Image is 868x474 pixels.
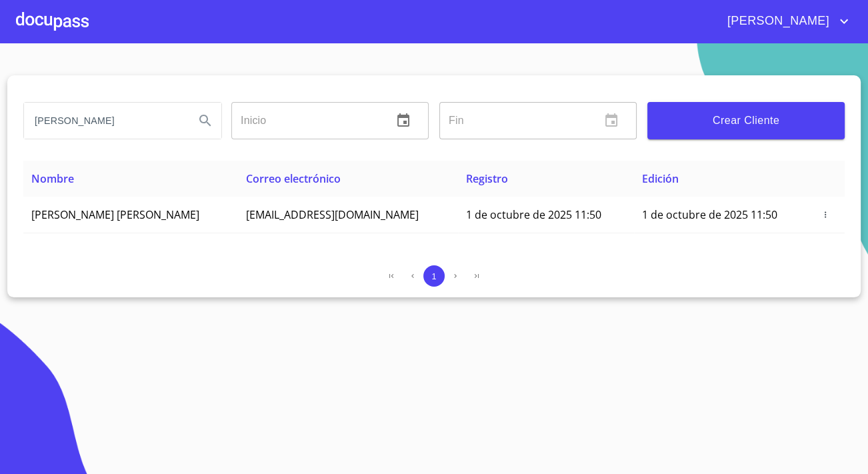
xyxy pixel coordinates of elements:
[246,207,419,222] span: [EMAIL_ADDRESS][DOMAIN_NAME]
[717,11,836,32] span: [PERSON_NAME]
[24,103,184,139] input: search
[466,171,508,186] span: Registro
[658,111,834,130] span: Crear Cliente
[423,265,445,287] button: 1
[717,11,852,32] button: account of current user
[466,207,601,222] span: 1 de octubre de 2025 11:50
[642,207,777,222] span: 1 de octubre de 2025 11:50
[246,171,341,186] span: Correo electrónico
[31,207,199,222] span: [PERSON_NAME] [PERSON_NAME]
[431,271,436,281] span: 1
[31,171,74,186] span: Nombre
[642,171,679,186] span: Edición
[647,102,845,139] button: Crear Cliente
[189,105,221,137] button: Search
